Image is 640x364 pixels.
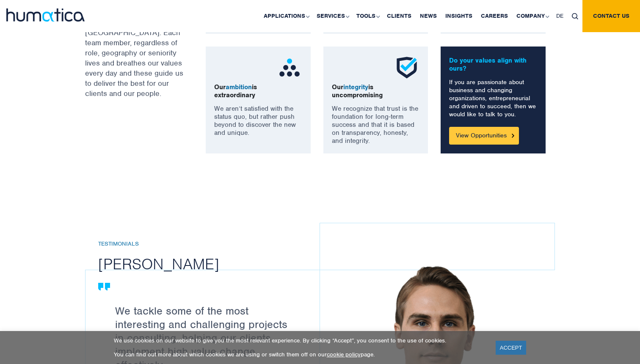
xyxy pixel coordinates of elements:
p: If you are passionate about business and changing organizations, entrepreneurial and driven to su... [449,78,537,118]
img: search_icon [572,13,578,19]
h6: Testimonials [98,241,332,248]
a: View Opportunities [449,127,519,145]
span: ambition [226,83,252,91]
p: Our is extraordinary [214,83,302,99]
img: ico [394,55,419,80]
img: Button [512,134,514,137]
a: cookie policy [327,351,361,358]
p: We aren’t satisfied with the status quo, but rather push beyond to discover the new and unique. [214,105,302,137]
p: We recognize that trust is the foundation for long-term success and that it is based on transpare... [332,105,420,145]
img: ico [277,55,302,80]
p: Our values underpin everything we do at [GEOGRAPHIC_DATA]. Each team member, regardless of role, ... [85,7,185,99]
p: Our is uncompromising [332,83,420,99]
span: integrity [343,83,368,91]
a: ACCEPT [496,341,527,355]
img: logo [6,8,85,22]
p: We use cookies on our website to give you the most relevant experience. By clicking “Accept”, you... [114,337,485,344]
h2: [PERSON_NAME] [98,254,332,274]
p: You can find out more about which cookies we are using or switch them off on our page. [114,351,485,358]
p: Do your values align with ours? [449,57,537,73]
span: DE [556,12,563,19]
